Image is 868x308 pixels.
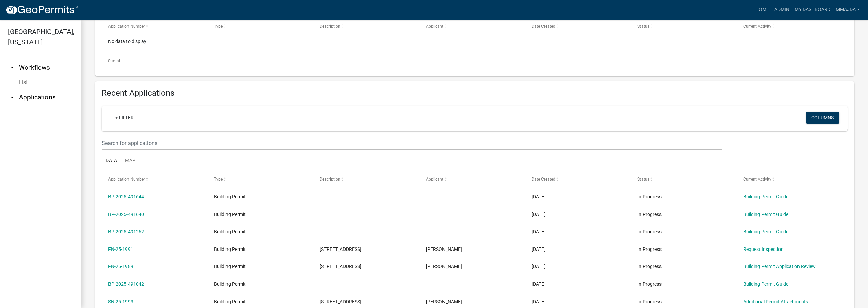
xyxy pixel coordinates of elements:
[102,35,848,52] div: No data to display
[743,299,808,304] a: Additional Permit Attachments
[637,299,662,304] span: In Progress
[743,264,816,269] a: Building Permit Application Review
[320,299,361,304] span: 523 E Us Hwy 6Valparaiso
[743,229,788,234] a: Building Permit Guide
[102,150,121,172] a: Data
[737,18,843,34] datatable-header-cell: Current Activity
[214,264,246,269] span: Building Permit
[637,281,662,287] span: In Progress
[108,229,144,234] a: BP-2025-491262
[320,246,361,252] span: 568 Lake Park DrValparaiso
[833,3,863,16] a: mmajda
[121,150,139,172] a: Map
[214,281,246,287] span: Building Permit
[214,229,246,234] span: Building Permit
[631,171,737,188] datatable-header-cell: Status
[419,18,525,34] datatable-header-cell: Applicant
[426,246,462,252] span: Tryston Lee Smith
[532,194,546,199] span: 10/13/2025
[8,93,16,101] i: arrow_drop_down
[532,24,555,29] span: Date Created
[743,177,771,182] span: Current Activity
[102,136,722,150] input: Search for applications
[208,171,313,188] datatable-header-cell: Type
[108,194,144,199] a: BP-2025-491644
[532,281,546,287] span: 10/10/2025
[102,88,848,98] h4: Recent Applications
[637,246,662,252] span: In Progress
[532,212,546,217] span: 10/13/2025
[743,194,788,199] a: Building Permit Guide
[320,264,361,269] span: 284 Streamwood DrValparaiso
[532,246,546,252] span: 10/10/2025
[637,177,649,182] span: Status
[102,171,208,188] datatable-header-cell: Application Number
[426,264,462,269] span: Tryston Lee Smith
[743,281,788,287] a: Building Permit Guide
[214,177,223,182] span: Type
[214,246,246,252] span: Building Permit
[8,64,16,72] i: arrow_drop_up
[214,212,246,217] span: Building Permit
[313,18,419,34] datatable-header-cell: Description
[525,171,631,188] datatable-header-cell: Date Created
[419,171,525,188] datatable-header-cell: Applicant
[426,299,462,304] span: David Detmar
[214,194,246,199] span: Building Permit
[108,281,144,287] a: BP-2025-491042
[532,229,546,234] span: 10/11/2025
[637,229,662,234] span: In Progress
[637,194,662,199] span: In Progress
[753,3,772,16] a: Home
[737,171,843,188] datatable-header-cell: Current Activity
[806,112,839,124] button: Columns
[313,171,419,188] datatable-header-cell: Description
[208,18,313,34] datatable-header-cell: Type
[108,246,133,252] a: FN-25-1991
[214,24,223,29] span: Type
[532,264,546,269] span: 10/10/2025
[320,177,340,182] span: Description
[743,212,788,217] a: Building Permit Guide
[110,112,139,124] a: + Filter
[102,18,208,34] datatable-header-cell: Application Number
[525,18,631,34] datatable-header-cell: Date Created
[108,212,144,217] a: BP-2025-491640
[102,52,848,69] div: 0 total
[637,264,662,269] span: In Progress
[320,24,340,29] span: Description
[426,24,443,29] span: Applicant
[108,264,133,269] a: FN-25-1989
[532,299,546,304] span: 10/10/2025
[637,212,662,217] span: In Progress
[426,177,443,182] span: Applicant
[532,177,555,182] span: Date Created
[792,3,833,16] a: My Dashboard
[743,246,784,252] a: Request Inspection
[631,18,737,34] datatable-header-cell: Status
[108,299,133,304] a: SN-25-1993
[772,3,792,16] a: Admin
[637,24,649,29] span: Status
[214,299,246,304] span: Building Permit
[108,177,145,182] span: Application Number
[743,24,771,29] span: Current Activity
[108,24,145,29] span: Application Number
